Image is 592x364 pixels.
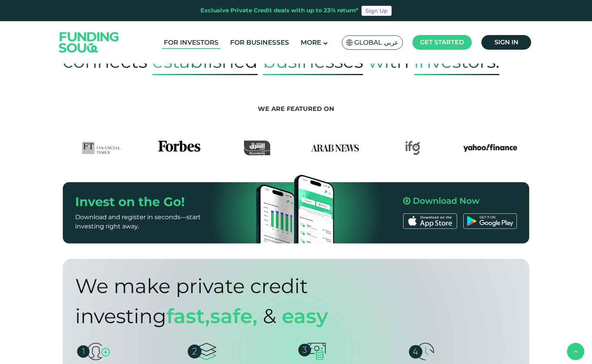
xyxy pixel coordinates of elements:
a: For Businesses [228,36,291,49]
span: Global عربي [354,38,399,47]
img: browse-opportunities [188,343,217,360]
img: FTLogo Logo [82,141,121,155]
img: Forbes Logo [158,141,200,155]
div: We make private credit investing [75,271,473,331]
img: IFG Logo [405,141,420,155]
span: Invest on the Go! [75,194,185,209]
span: Download Now [413,196,479,206]
img: Google Play [463,213,517,229]
img: invest-money [298,343,326,360]
img: create-account [77,343,110,360]
span: Get started [420,39,464,46]
button: back [567,343,584,360]
a: For Investors [162,36,220,49]
span: We are featured on [258,105,334,112]
div: Exclusive Private Credit deals with up to 23% return* [200,6,358,15]
span: Easy [282,304,328,328]
span: Sign in [494,39,518,46]
img: SA Flag [346,39,353,46]
img: Arab News Logo [308,141,362,155]
span: & [263,304,276,328]
img: App Store [403,213,457,229]
img: Mobile App [250,163,342,256]
span: safe, [210,304,257,328]
img: Yahoo Finance Logo [463,141,517,155]
p: Download and register in seconds—start investing right away. [75,212,228,231]
a: Sign Up [362,6,392,16]
span: Fast, [166,304,210,328]
img: monthly-repayments [409,343,434,360]
img: Asharq Business Logo [244,141,270,155]
a: Sign in [481,35,531,50]
img: Logo [51,23,127,62]
span: More [301,39,321,46]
